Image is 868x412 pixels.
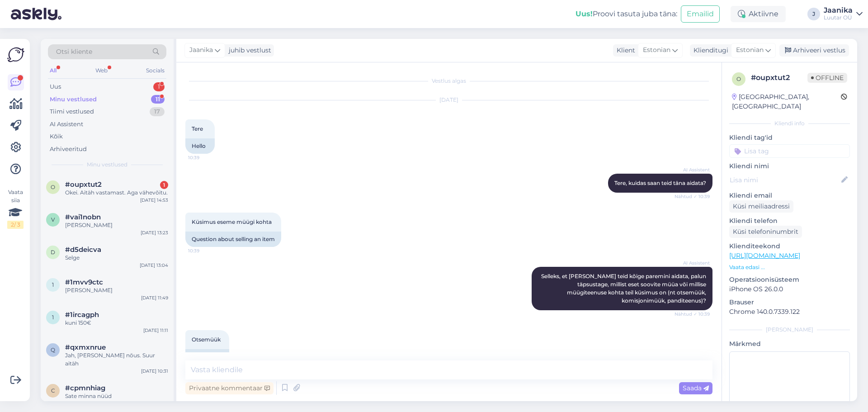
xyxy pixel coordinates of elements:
p: Vaata edasi ... [729,263,850,271]
div: [DATE] 14:53 [140,197,168,204]
span: #1mvv9ctc [65,278,103,286]
span: Minu vestlused [87,161,127,169]
div: 2 / 3 [7,221,24,229]
b: Uus! [576,9,593,18]
div: Okei. Aitäh vastamast. Aga vähevõitu. [65,189,168,197]
span: Otsemüük [192,336,221,343]
div: Kõik [50,132,63,141]
span: Estonian [643,45,670,55]
div: Direct sales [185,349,229,365]
p: Kliendi tag'id [729,133,850,142]
span: o [736,76,741,82]
div: Tiimi vestlused [50,107,94,116]
span: Nähtud ✓ 10:39 [675,311,710,317]
span: #cpmnhiag [65,384,105,392]
div: Selge [65,254,168,262]
div: Kliendi info [729,119,850,128]
div: [PERSON_NAME] [65,221,168,229]
div: 11 [151,95,165,104]
span: Nähtud ✓ 10:39 [675,193,710,200]
div: Question about selling an item [185,232,281,247]
div: Sate minna nüüd [65,392,168,400]
a: JaanikaLuutar OÜ [824,7,863,21]
p: Operatsioonisüsteem [729,275,850,284]
span: Offline [807,73,847,83]
div: Privaatne kommentaar [185,382,274,394]
div: 1 [160,181,168,189]
span: AI Assistent [676,166,710,173]
div: Uus [50,82,61,91]
div: Vaata siia [7,188,24,229]
div: [DATE] [185,96,712,104]
div: Proovi tasuta juba täna: [576,9,677,19]
span: AI Assistent [676,260,710,266]
div: Arhiveeritud [50,145,87,154]
span: v [51,216,55,223]
div: Klienditugi [690,46,728,55]
p: Chrome 140.0.7339.122 [729,307,850,317]
p: Kliendi nimi [729,161,850,171]
span: #1ircagph [65,311,99,319]
div: Aktiivne [731,6,786,22]
div: juhib vestlust [225,46,271,55]
div: All [48,65,58,76]
div: [DATE] 11:49 [141,294,168,301]
div: Küsi meiliaadressi [729,200,793,213]
input: Lisa nimi [730,175,840,185]
span: 10:39 [188,247,222,254]
p: Brauser [729,298,850,307]
div: Hello [185,138,215,154]
div: [GEOGRAPHIC_DATA], [GEOGRAPHIC_DATA] [732,92,841,111]
span: Jaanika [189,45,213,55]
div: J [807,8,820,20]
span: Tere, kuidas saan teid täna aidata? [614,180,706,186]
span: #qxmxnrue [65,343,106,351]
div: [PERSON_NAME] [65,286,168,294]
div: # oupxtut2 [751,72,807,83]
div: Vestlus algas [185,77,712,85]
span: c [51,387,55,394]
span: Tere [192,125,203,132]
span: d [51,249,55,256]
span: o [51,184,55,190]
div: [DATE] 10:28 [140,400,168,407]
div: 1 [153,82,165,91]
div: AI Assistent [50,120,83,129]
span: q [51,346,55,353]
span: Otsi kliente [56,47,92,57]
div: [DATE] 13:04 [140,262,168,269]
div: kuni 150€ [65,319,168,327]
div: 17 [150,107,165,116]
a: [URL][DOMAIN_NAME] [729,251,800,260]
div: Klient [613,46,635,55]
p: Kliendi telefon [729,216,850,226]
p: iPhone OS 26.0.0 [729,284,850,294]
div: [DATE] 10:31 [141,368,168,374]
div: Luutar OÜ [824,14,853,21]
div: Jah, [PERSON_NAME] nõus. Suur aitäh [65,351,168,368]
button: Emailid [681,5,720,23]
span: 1 [52,314,54,321]
span: 1 [52,281,54,288]
p: Klienditeekond [729,242,850,251]
div: Küsi telefoninumbrit [729,226,802,238]
span: #vai1nobn [65,213,101,221]
p: Märkmed [729,339,850,349]
img: Askly Logo [7,46,24,63]
div: Jaanika [824,7,853,14]
span: 10:39 [188,154,222,161]
span: Estonian [736,45,764,55]
span: Saada [683,384,709,392]
div: [DATE] 11:11 [143,327,168,334]
span: #d5deicva [65,246,101,254]
div: Arhiveeri vestlus [779,44,849,57]
p: Kliendi email [729,191,850,200]
span: Küsimus eseme müügi kohta [192,218,272,225]
div: Socials [144,65,166,76]
span: Selleks, et [PERSON_NAME] teid kõige paremini aidata, palun täpsustage, millist eset soovite müüa... [541,273,708,304]
div: [DATE] 13:23 [141,229,168,236]
span: #oupxtut2 [65,180,102,189]
div: Minu vestlused [50,95,97,104]
input: Lisa tag [729,144,850,158]
div: [PERSON_NAME] [729,326,850,334]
